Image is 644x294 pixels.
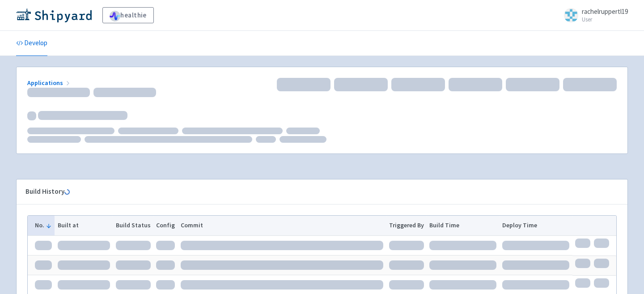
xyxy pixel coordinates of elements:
[16,31,47,56] a: Develop
[559,8,628,22] a: rachelruppertl19 User
[500,216,572,235] th: Deploy Time
[55,216,113,235] th: Built at
[582,7,628,16] span: rachelruppertl19
[427,216,500,235] th: Build Time
[582,17,628,22] small: User
[178,216,386,235] th: Commit
[153,216,178,235] th: Config
[27,79,72,87] a: Applications
[102,7,154,23] a: healthie
[113,216,153,235] th: Build Status
[386,216,427,235] th: Triggered By
[25,187,604,197] div: Build History
[16,8,92,22] img: Shipyard logo
[35,221,52,230] button: No.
